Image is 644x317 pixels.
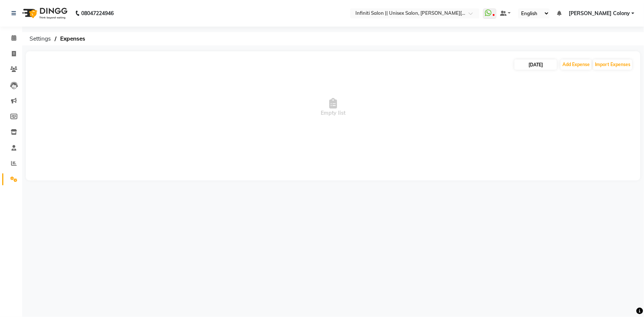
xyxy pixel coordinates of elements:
[33,70,633,144] span: Empty list
[81,3,114,24] b: 08047224946
[514,59,557,70] input: PLACEHOLDER.DATE
[593,59,632,70] button: Import Expenses
[56,32,89,45] span: Expenses
[19,3,69,24] img: logo
[561,59,592,70] button: Add Expense
[569,10,630,17] span: [PERSON_NAME] Colony
[26,32,55,45] span: Settings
